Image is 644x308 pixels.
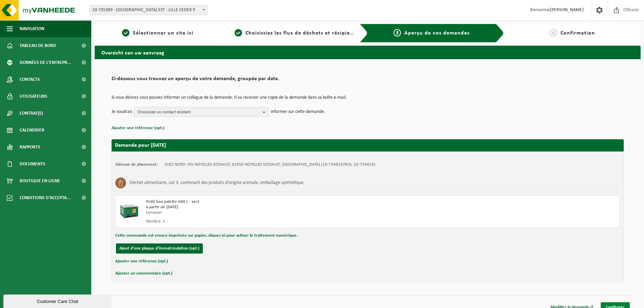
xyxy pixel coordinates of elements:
strong: [PERSON_NAME] [550,7,584,13]
a: 2Choisissiez les flux de déchets et récipients [235,29,354,37]
span: 10-735389 - SUEZ RV NORD EST - LILLE CEDEX 9 [89,5,208,15]
span: Sélectionner un site ici [133,30,193,36]
span: Utilisateurs [20,88,47,105]
iframe: chat widget [3,293,113,308]
button: Ajout d'une plaque d'immatriculation (opt.) [116,243,203,254]
span: Navigation [20,20,44,37]
span: Choisissiez les flux de déchets et récipients [245,30,358,36]
span: 10-735389 - SUEZ RV NORD EST - LILLE CEDEX 9 [90,5,207,15]
button: Ajouter une référence (opt.) [115,257,168,266]
img: PB-LB-0680-HPE-GN-01.png [119,199,139,219]
p: informer sur cette demande. [271,107,325,117]
p: Je voudrais [112,107,132,117]
span: Aperçu de vos demandes [404,30,470,36]
span: Contacts [20,71,40,88]
span: 2 [235,29,242,37]
span: 4 [550,29,557,37]
button: Cette commande est encore imprimée sur papier, cliquez ici pour activer le traitement numérique. [115,231,297,240]
span: Documents [20,156,45,172]
span: Choisissez un contact existant [138,107,260,117]
h2: Ci-dessous vous trouvez un aperçu de votre demande, groupée par date. [112,76,624,85]
button: Ajouter une référence (opt.) [112,124,164,133]
p: Si vous désirez vous pouvez informer un collègue de la demande. Il va recevoir une copie de la de... [112,95,624,100]
span: Données de l'entrepr... [20,54,71,71]
span: Tableau de bord [20,37,56,54]
strong: à partir de [DATE] [146,205,178,209]
span: 1 [122,29,129,37]
h3: Déchet alimentaire, cat 3, contenant des produits d'origine animale, emballage synthétique [129,177,304,188]
span: Confirmation [560,30,595,36]
button: Ajouter un commentaire (opt.) [115,269,172,278]
span: Conditions d'accepta... [20,189,71,206]
span: Contrat(s) [20,105,43,122]
span: Petit box palette 680 L - vert [146,199,199,204]
button: Choisissez un contact existant [134,107,269,117]
td: SUEZ NORD- DIV NOYELLES GODAULT, 62950 NOYELLES GODAULT, [GEOGRAPHIC_DATA] (10-734819/BUS, 10-734... [165,162,375,167]
div: Nombre: 1 [146,219,395,224]
span: 3 [393,29,401,37]
span: Boutique en ligne [20,172,60,189]
span: Calendrier [20,122,44,139]
span: Rapports [20,139,40,156]
strong: Adresse de placement: [115,162,158,167]
strong: Demande pour [DATE] [115,143,166,148]
h2: Overzicht van uw aanvraag [95,46,641,59]
a: 1Sélectionner un site ici [98,29,218,37]
div: Livraison [146,210,395,215]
